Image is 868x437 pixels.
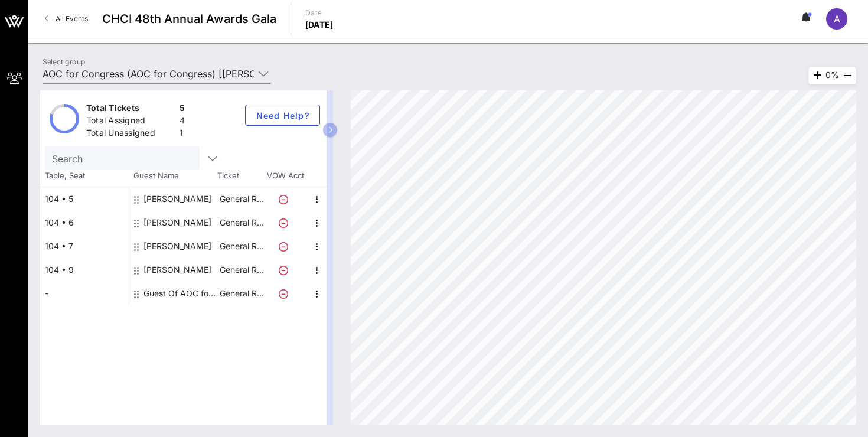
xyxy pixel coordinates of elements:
[40,258,129,282] div: 104 • 9
[40,234,129,258] div: 104 • 7
[218,234,265,258] p: General R…
[43,57,85,66] label: Select group
[180,102,185,117] div: 5
[245,105,320,126] button: Need Help?
[143,187,211,211] div: Fiorella Bini
[143,211,211,234] div: Caylinda Garcia
[305,19,334,31] p: [DATE]
[305,7,334,19] p: Date
[255,110,310,120] span: Need Help?
[218,187,265,211] p: General R…
[40,282,129,305] div: -
[834,13,840,25] span: A
[180,115,185,129] div: 4
[180,127,185,142] div: 1
[808,67,856,84] div: 0%
[217,170,265,182] span: Ticket
[86,102,175,117] div: Total Tickets
[86,115,175,129] div: Total Assigned
[143,282,218,305] div: Guest Of AOC for Congress
[826,8,847,30] div: A
[40,211,129,234] div: 104 • 6
[40,187,129,211] div: 104 • 5
[218,258,265,282] p: General R…
[86,127,175,142] div: Total Unassigned
[129,170,217,182] span: Guest Name
[218,282,265,305] p: General R…
[38,9,95,28] a: All Events
[143,234,211,258] div: Socrates Rodriguez Cruz
[40,170,129,182] span: Table, Seat
[265,170,306,182] span: VOW Acct
[102,10,276,28] span: CHCI 48th Annual Awards Gala
[218,211,265,234] p: General R…
[56,14,88,23] span: All Events
[143,258,211,282] div: Zena Wolf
